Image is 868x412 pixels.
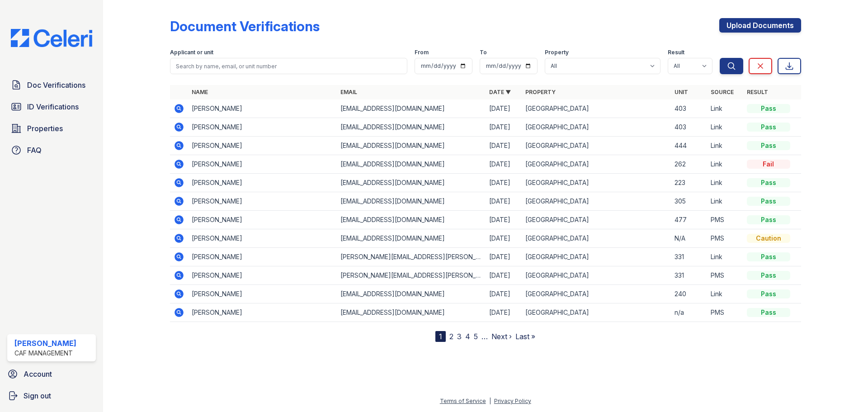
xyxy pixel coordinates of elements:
[27,145,42,156] span: FAQ
[188,118,337,137] td: [PERSON_NAME]
[449,332,453,341] a: 2
[675,89,688,95] a: Unit
[7,98,96,116] a: ID Verifications
[188,137,337,155] td: [PERSON_NAME]
[337,118,486,137] td: [EMAIL_ADDRESS][DOMAIN_NAME]
[707,99,743,118] td: Link
[340,89,357,95] a: Email
[465,332,470,341] a: 4
[7,76,96,94] a: Doc Verifications
[486,118,522,137] td: [DATE]
[337,174,486,192] td: [EMAIL_ADDRESS][DOMAIN_NAME]
[27,80,85,90] span: Doc Verifications
[24,390,51,401] span: Sign out
[671,211,707,229] td: 477
[707,155,743,174] td: Link
[747,104,790,113] div: Pass
[525,89,556,95] a: Property
[707,266,743,285] td: PMS
[671,248,707,266] td: 331
[337,99,486,118] td: [EMAIL_ADDRESS][DOMAIN_NAME]
[170,18,320,34] div: Document Verifications
[489,89,511,95] a: Date ▼
[522,211,670,229] td: [GEOGRAPHIC_DATA]
[747,89,768,95] a: Result
[4,387,99,405] a: Sign out
[747,308,790,317] div: Pass
[337,303,486,322] td: [EMAIL_ADDRESS][DOMAIN_NAME]
[489,398,491,404] div: |
[486,266,522,285] td: [DATE]
[747,271,790,280] div: Pass
[337,211,486,229] td: [EMAIL_ADDRESS][DOMAIN_NAME]
[486,303,522,322] td: [DATE]
[188,285,337,303] td: [PERSON_NAME]
[522,285,670,303] td: [GEOGRAPHIC_DATA]
[7,141,96,159] a: FAQ
[522,155,670,174] td: [GEOGRAPHIC_DATA]
[188,303,337,322] td: [PERSON_NAME]
[707,211,743,229] td: PMS
[494,398,531,404] a: Privacy Policy
[188,155,337,174] td: [PERSON_NAME]
[188,266,337,285] td: [PERSON_NAME]
[170,58,407,74] input: Search by name, email, or unit number
[188,174,337,192] td: [PERSON_NAME]
[337,285,486,303] td: [EMAIL_ADDRESS][DOMAIN_NAME]
[707,192,743,211] td: Link
[707,137,743,155] td: Link
[515,332,535,341] a: Last »
[14,349,76,358] div: CAF Management
[671,303,707,322] td: n/a
[671,285,707,303] td: 240
[522,118,670,137] td: [GEOGRAPHIC_DATA]
[747,289,790,298] div: Pass
[707,285,743,303] td: Link
[486,211,522,229] td: [DATE]
[545,49,569,56] label: Property
[491,332,512,341] a: Next ›
[747,141,790,150] div: Pass
[747,160,790,169] div: Fail
[440,398,486,404] a: Terms of Service
[188,229,337,248] td: [PERSON_NAME]
[747,252,790,261] div: Pass
[435,331,446,342] div: 1
[671,118,707,137] td: 403
[481,331,488,342] span: …
[707,303,743,322] td: PMS
[522,99,670,118] td: [GEOGRAPHIC_DATA]
[522,229,670,248] td: [GEOGRAPHIC_DATA]
[707,174,743,192] td: Link
[337,229,486,248] td: [EMAIL_ADDRESS][DOMAIN_NAME]
[27,123,63,134] span: Properties
[486,248,522,266] td: [DATE]
[671,192,707,211] td: 305
[671,229,707,248] td: N/A
[337,266,486,285] td: [PERSON_NAME][EMAIL_ADDRESS][PERSON_NAME][DOMAIN_NAME]
[4,365,99,383] a: Account
[522,192,670,211] td: [GEOGRAPHIC_DATA]
[27,101,79,112] span: ID Verifications
[457,332,462,341] a: 3
[522,137,670,155] td: [GEOGRAPHIC_DATA]
[474,332,478,341] a: 5
[192,89,208,95] a: Name
[522,174,670,192] td: [GEOGRAPHIC_DATA]
[747,178,790,187] div: Pass
[486,155,522,174] td: [DATE]
[188,248,337,266] td: [PERSON_NAME]
[337,192,486,211] td: [EMAIL_ADDRESS][DOMAIN_NAME]
[671,99,707,118] td: 403
[711,89,734,95] a: Source
[707,118,743,137] td: Link
[671,174,707,192] td: 223
[486,137,522,155] td: [DATE]
[747,234,790,243] div: Caution
[486,285,522,303] td: [DATE]
[480,49,487,56] label: To
[671,266,707,285] td: 331
[671,155,707,174] td: 262
[415,49,429,56] label: From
